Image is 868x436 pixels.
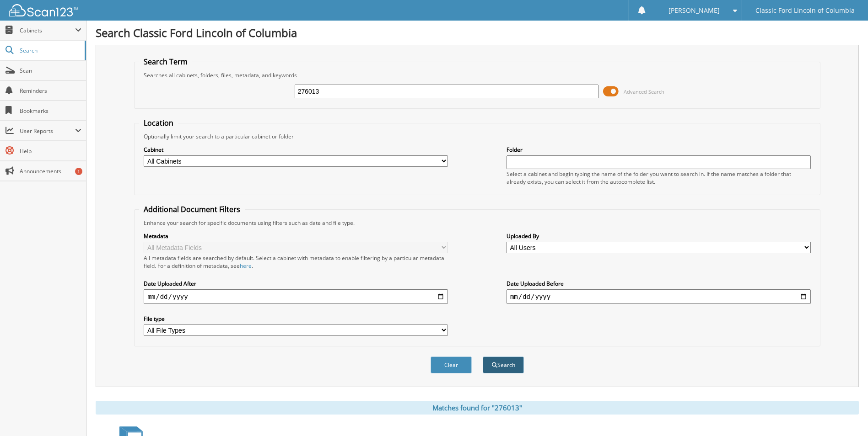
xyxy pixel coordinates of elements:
img: scan123-logo-white.svg [9,4,78,16]
div: 1 [75,168,82,175]
span: Classic Ford Lincoln of Columbia [755,8,855,13]
div: Matches found for "276013" [96,401,859,415]
div: All metadata fields are searched by default. Select a cabinet with metadata to enable filtering b... [144,254,448,270]
h1: Search Classic Ford Lincoln of Columbia [96,25,859,40]
span: [PERSON_NAME] [669,8,720,13]
div: Select a cabinet and begin typing the name of the folder you want to search in. If the name match... [507,170,811,186]
span: Search [20,47,80,54]
input: start [144,289,448,304]
span: User Reports [20,127,75,135]
span: Scan [20,67,81,74]
span: Bookmarks [20,107,81,115]
span: Help [20,147,81,155]
span: Advanced Search [624,88,664,95]
span: Cabinets [20,27,75,34]
div: Enhance your search for specific documents using filters such as date and file type. [139,219,815,227]
div: Optionally limit your search to a particular cabinet or folder [139,133,815,140]
label: Date Uploaded Before [507,280,811,287]
button: Search [483,356,524,373]
label: Cabinet [144,146,448,154]
legend: Location [139,118,178,128]
legend: Search Term [139,57,192,67]
label: Metadata [144,232,448,240]
button: Clear [431,356,472,373]
label: Uploaded By [507,232,811,240]
label: Date Uploaded After [144,280,448,287]
span: Announcements [20,167,81,175]
label: Folder [507,146,811,154]
span: Reminders [20,87,81,95]
legend: Additional Document Filters [139,204,245,214]
input: end [507,289,811,304]
a: here [240,262,252,270]
label: File type [144,315,448,323]
div: Searches all cabinets, folders, files, metadata, and keywords [139,71,815,79]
